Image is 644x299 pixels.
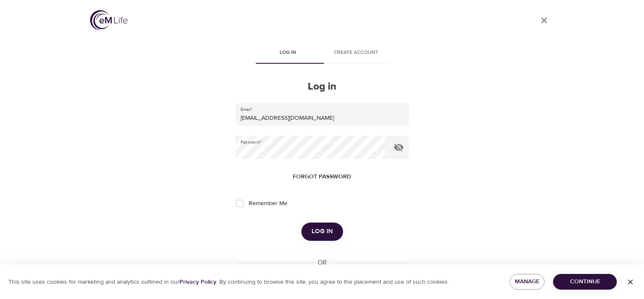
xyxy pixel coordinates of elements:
img: logo [90,10,128,30]
span: Forgot password [293,172,351,182]
div: disabled tabs example [235,43,409,64]
div: OR [314,258,330,268]
a: Privacy Policy [179,278,216,286]
span: Remember Me [249,199,287,208]
a: close [534,10,554,31]
span: Log in [312,226,333,237]
span: Log in [259,48,317,57]
button: Manage [510,274,545,290]
button: Continue [553,274,617,290]
h2: Log in [235,81,409,93]
button: Forgot password [289,169,355,185]
span: Manage [516,276,538,287]
span: Create account [327,48,385,57]
span: Continue [560,276,610,287]
button: Log in [301,223,343,240]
